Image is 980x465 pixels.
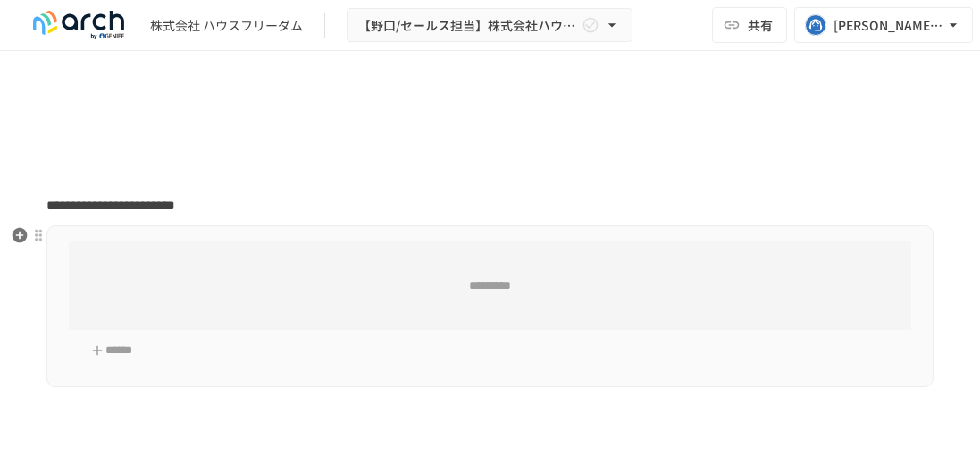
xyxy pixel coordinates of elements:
span: 共有 [748,15,773,35]
div: 株式会社 ハウスフリーダム [150,16,303,35]
div: [PERSON_NAME][EMAIL_ADDRESS][PERSON_NAME][DOMAIN_NAME] [833,14,944,37]
img: logo-default@2x-9cf2c760.svg [21,11,136,39]
button: [PERSON_NAME][EMAIL_ADDRESS][PERSON_NAME][DOMAIN_NAME] [794,7,973,43]
button: 【野口/セールス担当】株式会社ハウスフリーダム様_初期設定サポートLite [347,8,632,43]
button: 共有 [712,7,787,43]
span: 【野口/セールス担当】株式会社ハウスフリーダム様_初期設定サポートLite [358,14,578,37]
